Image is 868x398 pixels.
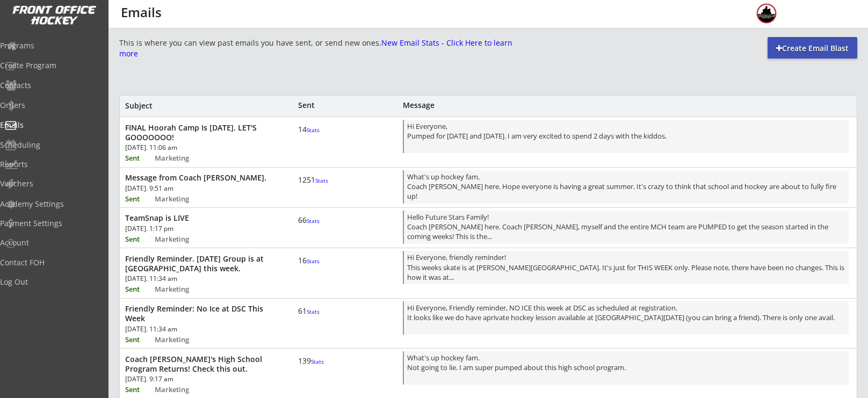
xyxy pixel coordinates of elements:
[298,125,330,134] div: 14
[155,155,206,162] div: Marketing
[315,177,328,184] font: Stats
[125,376,247,382] div: [DATE]. 9:17 am
[125,102,272,110] div: Subject
[125,304,272,323] div: Friendly Reminder: No Ice at DSC This Week
[125,326,247,332] div: [DATE]. 11:34 am
[407,303,845,335] div: Hi Everyone, Friendly reminder, NO ICE this week at DSC as scheduled at registration. It looks li...
[155,236,206,243] div: Marketing
[125,254,272,273] div: Friendly Reminder. [DATE] Group is at [GEOGRAPHIC_DATA] this week.
[768,43,857,54] div: Create Email Blast
[407,172,845,204] div: What's up hockey fam, Coach [PERSON_NAME] here. Hope everyone is having a great summer. It's craz...
[155,336,206,343] div: Marketing
[307,126,320,134] font: Stats
[407,212,845,244] div: Hello Future Stars Family! Coach [PERSON_NAME] here. Coach [PERSON_NAME], myself and the entire M...
[298,102,330,109] div: Sent
[125,144,247,151] div: [DATE]. 11:06 am
[311,358,324,365] font: Stats
[125,236,153,243] div: Sent
[155,286,206,293] div: Marketing
[155,386,206,393] div: Marketing
[155,196,206,202] div: Marketing
[125,196,153,202] div: Sent
[125,226,247,232] div: [DATE]. 1:17 pm
[298,215,330,225] div: 66
[307,257,320,265] font: Stats
[307,308,320,315] font: Stats
[125,286,153,293] div: Sent
[125,213,272,223] div: TeamSnap is LIVE
[125,185,247,192] div: [DATE]. 9:51 am
[298,356,330,366] div: 139
[487,313,663,322] a: private hockey lesson available at [GEOGRAPHIC_DATA]
[125,354,272,374] div: Coach [PERSON_NAME]'s High School Program Returns! Check this out.
[119,38,512,59] div: This is where you can view past emails you have sent, or send new ones.
[307,217,320,225] font: Stats
[125,276,247,282] div: [DATE]. 11:34 am
[125,173,272,183] div: Message from Coach [PERSON_NAME].
[125,386,153,393] div: Sent
[125,336,153,343] div: Sent
[298,306,330,316] div: 61
[407,121,845,153] div: Hi Everyone, Pumped for [DATE] and [DATE]. I am very excited to spend 2 days with the kiddos.
[125,155,153,162] div: Sent
[403,102,625,109] div: Message
[407,252,845,284] div: Hi Everyone, friendly reminder! This weeks skate is at [PERSON_NAME][GEOGRAPHIC_DATA]. It's just ...
[125,123,272,142] div: FINAL Hoorah Camp Is [DATE]. LET'S GOOOOOOO!
[298,256,330,265] div: 16
[298,175,330,185] div: 1251
[407,353,845,385] div: What's up hockey fam. Not going to lie. I am super pumped about this high school program.
[119,38,515,59] font: New Email Stats - Click Here to learn more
